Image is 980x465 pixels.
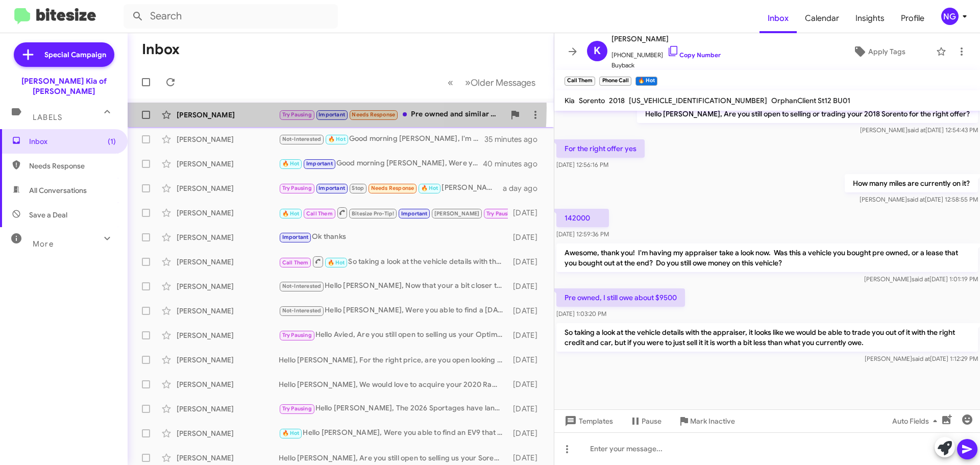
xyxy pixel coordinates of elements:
div: [PERSON_NAME] [177,110,279,120]
div: [PERSON_NAME] [177,183,279,193]
span: 🔥 Hot [328,259,345,266]
div: [PERSON_NAME] [177,404,279,414]
span: Not-Interested [282,283,322,289]
span: Pause [642,412,661,430]
span: [PERSON_NAME] [DATE] 12:54:43 PM [860,126,978,134]
small: 🔥 Hot [635,77,657,86]
span: Bitesize Pro-Tip! [352,210,394,217]
span: Auto Fields [892,412,941,430]
div: [PERSON_NAME] [177,208,279,218]
span: More [33,239,54,249]
a: Inbox [759,4,797,33]
span: Important [306,160,333,167]
div: [DATE] [508,428,546,438]
span: 2018 [609,96,625,105]
div: Good morning [PERSON_NAME], I'm just following up so you don't think I left you hanging. The fina... [279,133,484,145]
div: Hello [PERSON_NAME], The 2026 Sportages have landed! I took a look at your current Sportage, it l... [279,403,508,414]
span: Important [318,111,345,118]
div: [PERSON_NAME] [177,281,279,291]
input: Search [124,4,338,29]
span: [US_VEHICLE_IDENTIFICATION_NUMBER] [629,96,767,105]
small: Call Them [565,77,595,86]
button: Pause [621,412,670,430]
div: [DATE] [508,281,546,291]
p: So taking a look at the vehicle details with the appraiser, it looks like we would be able to tra... [556,323,978,352]
span: K [594,43,601,59]
a: Insights [847,4,893,33]
span: « [448,76,453,89]
span: said at [912,275,929,283]
div: [PERSON_NAME] [177,159,279,169]
span: Special Campaign [44,50,106,60]
div: [PERSON_NAME] [177,453,279,463]
span: [PERSON_NAME] [434,210,480,217]
span: Calendar [797,4,847,33]
span: (1) [108,136,116,146]
div: Hello [PERSON_NAME], We would love to acquire your 2020 Ram 1500 for our pre owned lot. For the r... [279,379,508,389]
div: [DATE] [508,257,546,267]
div: Hello Avied, Are you still open to selling us your Optima for the right price? [279,329,508,341]
span: Sorento [579,96,605,105]
a: Copy Number [667,51,721,59]
span: Buyback [611,60,721,70]
div: Hello [PERSON_NAME], Are you still open to selling us your Sorento for the right price? [279,453,508,463]
span: [DATE] 12:56:16 PM [556,161,608,168]
button: Previous [442,72,459,93]
span: 🔥 Hot [421,185,438,191]
button: Mark Inactive [670,412,743,430]
span: [PERSON_NAME] [DATE] 1:01:19 PM [864,275,978,283]
span: OrphanClient St12 BU01 [771,96,850,105]
span: Call Them [306,210,333,217]
p: 142000 [556,209,609,227]
div: Pre owned and similar and size or larger [279,109,505,120]
div: [DATE] [508,330,546,340]
span: said at [908,126,925,134]
span: Call Them [282,259,309,266]
span: All Conversations [29,185,87,195]
small: Phone Call [599,77,631,86]
span: » [465,76,471,89]
p: For the right offer yes [556,139,645,158]
span: [DATE] 1:03:20 PM [556,310,606,317]
span: Needs Response [29,161,116,171]
button: NG [933,8,969,25]
div: [PERSON_NAME] [177,355,279,365]
span: Inbox [29,136,116,146]
p: Hello [PERSON_NAME], Are you still open to selling or trading your 2018 Sorento for the right offer? [637,105,978,123]
div: [DATE] [508,232,546,242]
span: Try Pausing [282,405,312,412]
nav: Page navigation example [442,72,542,93]
h1: Inbox [142,41,180,58]
span: [PERSON_NAME] [611,33,721,45]
div: Hello [PERSON_NAME], Were you able to find an EV9 that fit your needs? [279,427,508,439]
div: [DATE] [508,355,546,365]
span: Not-Interested [282,307,322,314]
div: [PERSON_NAME] [177,232,279,242]
div: [PERSON_NAME] [177,257,279,267]
div: 40 minutes ago [484,159,546,169]
span: Important [282,234,309,240]
div: [DATE] [508,379,546,389]
div: [PERSON_NAME] [177,134,279,144]
p: Awesome, thank you! I'm having my appraiser take a look now. Was this a vehicle you bought pre ow... [556,243,978,272]
p: How many miles are currently on it? [845,174,978,192]
span: Stop [352,185,364,191]
div: [PERSON_NAME] [177,428,279,438]
span: Apply Tags [868,42,905,61]
span: Needs Response [352,111,395,118]
span: 🔥 Hot [282,430,300,436]
span: Save a Deal [29,210,67,220]
span: said at [912,355,930,362]
div: Sounds good just let me know when works best for you! [279,206,508,219]
span: 🔥 Hot [282,210,300,217]
div: Ok thanks [279,231,508,243]
span: Needs Response [371,185,414,191]
span: Older Messages [471,77,535,88]
button: Next [459,72,542,93]
div: [DATE] [508,404,546,414]
div: [PERSON_NAME] [177,306,279,316]
div: [DATE] [508,306,546,316]
div: NG [941,8,959,25]
div: [PERSON_NAME] we will be at [GEOGRAPHIC_DATA] around 10am [279,182,503,194]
